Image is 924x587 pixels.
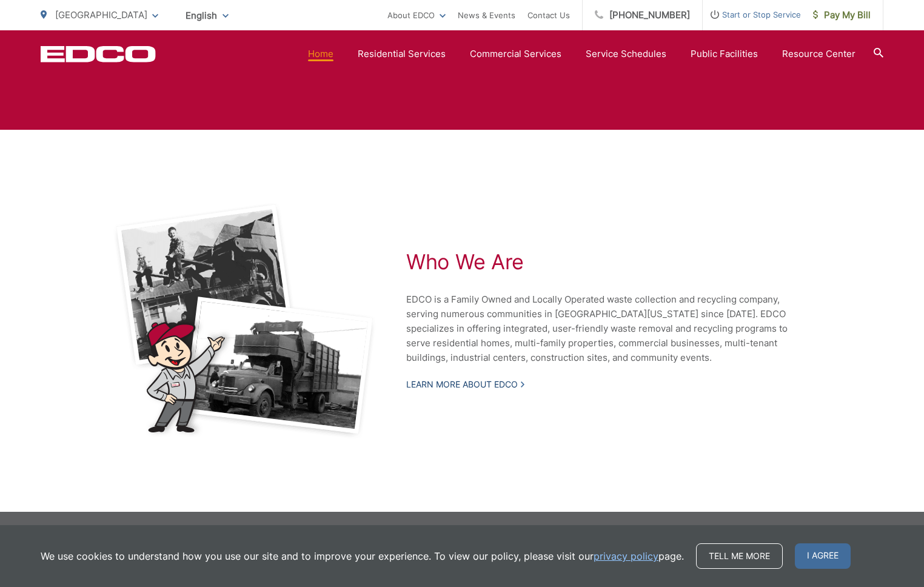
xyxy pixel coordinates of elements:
[458,8,515,22] a: News & Events
[308,47,333,61] a: Home
[113,203,376,439] img: Black and white photos of early garbage trucks
[406,379,524,390] a: Learn More About EDCO
[470,47,561,61] a: Commercial Services
[41,549,684,563] p: We use cookies to understand how you use our site and to improve your experience. To view our pol...
[406,292,812,365] p: EDCO is a Family Owned and Locally Operated waste collection and recycling company, serving numer...
[387,8,446,22] a: About EDCO
[41,45,156,62] a: EDCD logo. Return to the homepage.
[527,8,570,22] a: Contact Us
[176,5,238,26] span: English
[586,47,666,61] a: Service Schedules
[691,47,758,61] a: Public Facilities
[782,47,855,61] a: Resource Center
[813,8,871,22] span: Pay My Bill
[358,47,446,61] a: Residential Services
[594,549,658,563] a: privacy policy
[55,9,147,21] span: [GEOGRAPHIC_DATA]
[696,543,783,569] a: Tell me more
[406,250,812,274] h2: Who We Are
